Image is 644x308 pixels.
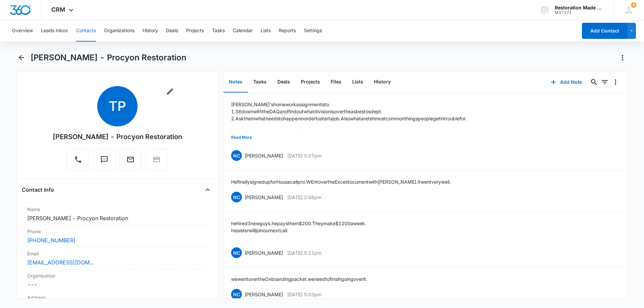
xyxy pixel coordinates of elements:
[631,2,636,8] span: 8
[287,249,321,256] p: [DATE] 5:11pm
[27,250,208,257] label: Email
[67,148,89,171] button: Call
[41,20,68,42] button: Leads Inbox
[76,20,96,42] button: Contacts
[231,227,366,234] p: his sister will join our next call.
[51,6,65,13] span: CRM
[287,291,321,298] p: [DATE] 5:03pm
[97,86,138,126] span: TP
[304,20,322,42] button: Settings
[248,72,272,93] button: Tasks
[186,20,204,42] button: Projects
[67,159,89,165] a: Call
[12,20,33,42] button: Overview
[231,220,366,227] p: he hired 3 new guys. he pays them $200. They make $1200 a week.
[53,132,182,142] div: [PERSON_NAME] - Procyon Restoration
[104,20,135,42] button: Organizations
[231,289,242,300] span: NC
[27,228,208,235] label: Phone
[589,77,599,87] button: Search...
[231,150,242,161] span: NC
[231,178,451,185] p: He finally signed up for Housecall pro. WEnt over the Excel document with [PERSON_NAME]. It went ...
[610,77,621,87] button: Overflow Menu
[617,52,628,63] button: Actions
[231,115,467,122] p: 2. Ask them what needs to happen in order to start a job. Also what are teh most common things pe...
[272,72,296,93] button: Deals
[119,159,142,165] a: Email
[27,258,94,266] a: [EMAIL_ADDRESS][DOMAIN_NAME]
[296,72,325,93] button: Projects
[231,275,367,283] p: we went over the Onboarding packet. we need to finsih going over it.
[143,20,158,42] button: History
[22,269,213,291] div: Organization---
[555,10,604,15] div: account id
[245,249,283,256] p: [PERSON_NAME]
[16,52,26,63] button: Back
[93,159,115,165] a: Text
[261,20,271,42] button: Lists
[27,294,208,301] label: Address
[544,74,589,90] button: Add Note
[22,225,213,247] div: Phone[PHONE_NUMBER]
[279,20,296,42] button: Reports
[27,206,208,213] label: Name
[93,148,115,171] button: Text
[22,247,213,269] div: Email[EMAIL_ADDRESS][DOMAIN_NAME]
[245,291,283,298] p: [PERSON_NAME]
[287,152,321,159] p: [DATE] 5:07pm
[231,108,467,115] p: 1. Sit down with the DAQ and find out what division is over the asbestos dept.
[231,192,242,202] span: NC
[31,53,186,63] h1: [PERSON_NAME] - Procyon Restoration
[27,236,75,244] a: [PHONE_NUMBER]
[245,152,283,159] p: [PERSON_NAME]
[231,247,242,258] span: NC
[555,5,604,10] div: account name
[325,72,347,93] button: Files
[22,203,213,225] div: Name[PERSON_NAME] - Procyon Restoration
[223,72,248,93] button: Notes
[166,20,178,42] button: Deals
[233,20,253,42] button: Calendar
[369,72,396,93] button: History
[202,184,213,195] button: Close
[22,186,54,194] h4: Contact Info
[631,2,636,8] div: notifications count
[231,101,467,108] p: [PERSON_NAME]'s homework assignment is to
[27,272,208,279] label: Organization
[27,214,208,222] dd: [PERSON_NAME] - Procyon Restoration
[231,131,252,144] button: Read More
[287,194,321,201] p: [DATE] 2:06pm
[599,77,610,87] button: Filters
[231,129,467,136] p: Next call we need to build out SOP's
[212,20,225,42] button: Tasks
[245,194,283,201] p: [PERSON_NAME]
[119,148,142,171] button: Email
[582,23,627,39] button: Add Contact
[27,281,208,289] dd: ---
[347,72,369,93] button: Lists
